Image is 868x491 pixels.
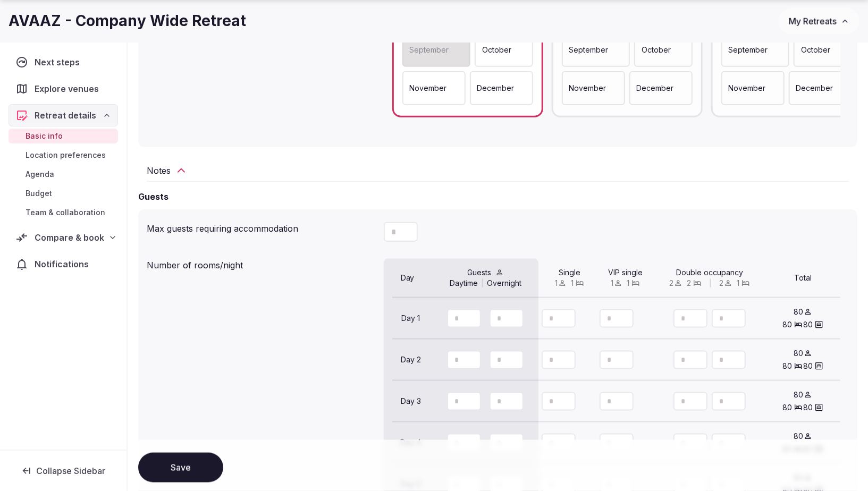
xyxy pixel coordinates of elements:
[26,150,106,160] span: Location preferences
[9,11,246,31] h1: AVAAZ - Company Wide Retreat
[482,45,511,55] p: October
[803,361,823,371] button: 80
[687,278,702,289] button: 2
[611,278,622,289] button: 1
[796,83,833,94] p: December
[794,390,812,400] button: 80
[604,267,646,278] div: VIP single
[401,273,421,283] div: Day
[782,361,792,371] span: 80
[392,396,429,407] div: Day 3
[26,169,54,180] span: Agenda
[642,45,671,55] p: October
[147,255,375,272] div: Number of rooms/night
[35,109,96,122] span: Retreat details
[392,313,429,324] div: Day 1
[26,131,63,141] span: Basic info
[794,348,812,359] button: 80
[782,319,803,330] button: 80
[555,278,558,289] span: 1
[669,278,682,289] button: 2
[663,267,756,278] div: Double occupancy
[429,267,542,278] div: Guests
[803,319,823,330] button: 80
[719,278,723,289] span: 2
[611,278,613,289] span: 1
[487,278,521,289] div: Overnight
[569,83,606,94] p: November
[35,56,84,69] span: Next steps
[729,45,768,55] p: September
[803,402,813,413] span: 80
[794,431,803,442] span: 80
[627,278,629,289] span: 1
[35,258,93,270] span: Notifications
[147,164,171,177] h2: Notes
[549,267,591,278] div: Single
[782,402,792,413] span: 80
[138,190,168,203] h2: Guests
[794,390,803,400] span: 80
[410,45,449,55] p: September
[569,45,609,55] p: September
[35,82,103,95] span: Explore venues
[9,205,118,220] a: Team & collaboration
[9,51,118,73] a: Next steps
[555,278,567,289] button: 1
[9,129,118,143] a: Basic info
[782,361,803,371] button: 80
[719,278,732,289] button: 2
[801,45,830,55] p: October
[803,319,813,330] span: 80
[627,278,640,289] button: 1
[35,231,104,244] span: Compare & book
[729,83,766,94] p: November
[138,453,223,482] button: Save
[687,278,691,289] span: 2
[782,319,792,330] span: 80
[765,273,840,283] div: Total
[571,278,574,289] span: 1
[9,148,118,163] a: Location preferences
[26,188,52,199] span: Budget
[450,278,478,289] div: Daytime
[9,167,118,182] a: Agenda
[36,465,105,476] span: Collapse Sidebar
[782,402,803,413] button: 80
[410,83,447,94] p: November
[789,16,837,27] span: My Retreats
[737,278,739,289] span: 1
[9,459,118,482] button: Collapse Sidebar
[477,83,515,94] p: December
[669,278,673,289] span: 2
[803,361,813,371] span: 80
[9,186,118,201] a: Budget
[9,78,118,100] a: Explore venues
[26,207,105,218] span: Team & collaboration
[571,278,584,289] button: 1
[794,348,803,359] span: 80
[637,83,674,94] p: December
[794,307,803,317] span: 80
[392,437,429,448] div: Day 4
[803,402,823,413] button: 80
[794,307,812,317] button: 80
[392,354,429,365] div: Day 2
[794,431,812,442] button: 80
[9,253,118,275] a: Notifications
[147,218,375,235] div: Max guests requiring accommodation
[737,278,750,289] button: 1
[779,8,859,35] button: My Retreats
